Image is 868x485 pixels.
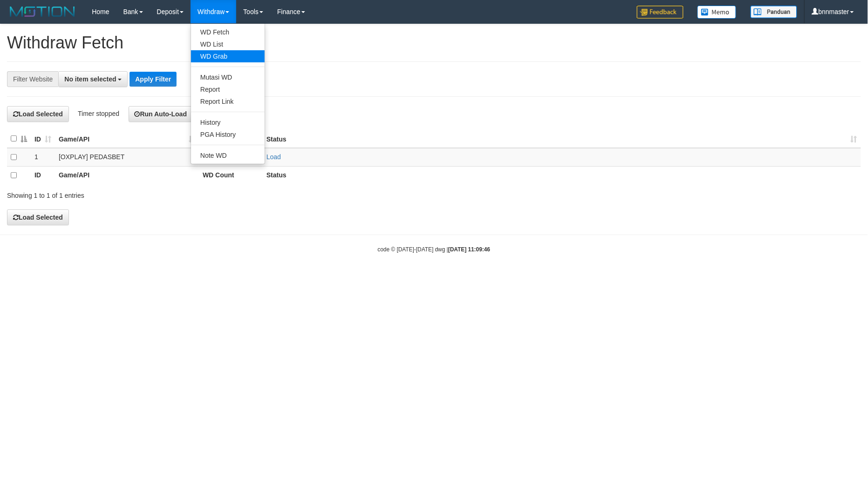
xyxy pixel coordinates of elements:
button: Apply Filter [130,72,177,87]
th: ID [31,166,55,184]
button: No item selected [58,71,128,87]
a: Note WD [191,149,265,162]
button: Run Auto-Load [129,106,193,122]
span: Timer stopped [78,110,119,117]
strong: [DATE] 11:09:46 [448,246,490,253]
a: Report Link [191,95,265,108]
a: WD List [191,38,265,50]
img: Feedback.jpg [637,6,683,19]
th: Game/API [55,166,199,184]
div: Showing 1 to 1 of 1 entries [7,187,355,200]
th: ID: activate to sort column ascending [31,130,55,148]
small: code © [DATE]-[DATE] dwg | [378,246,491,253]
a: History [191,116,265,128]
button: Load Selected [7,106,69,122]
img: MOTION_logo.png [7,5,78,19]
a: PGA History [191,128,265,141]
a: WD Grab [191,50,265,62]
th: Status: activate to sort column ascending [263,130,861,148]
a: WD Fetch [191,26,265,38]
th: Game/API: activate to sort column ascending [55,130,199,148]
th: Status [263,166,861,184]
th: WD Count [199,166,263,184]
a: Mutasi WD [191,71,265,83]
a: Load [267,153,281,161]
span: No item selected [64,75,116,83]
td: 1 [31,148,55,166]
img: Button%20Memo.svg [697,6,737,19]
div: Filter Website [7,71,58,87]
a: Report [191,83,265,95]
button: Load Selected [7,209,69,225]
h1: Withdraw Fetch [7,34,861,52]
img: panduan.png [751,6,797,18]
td: [OXPLAY] PEDASBET [55,148,199,166]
